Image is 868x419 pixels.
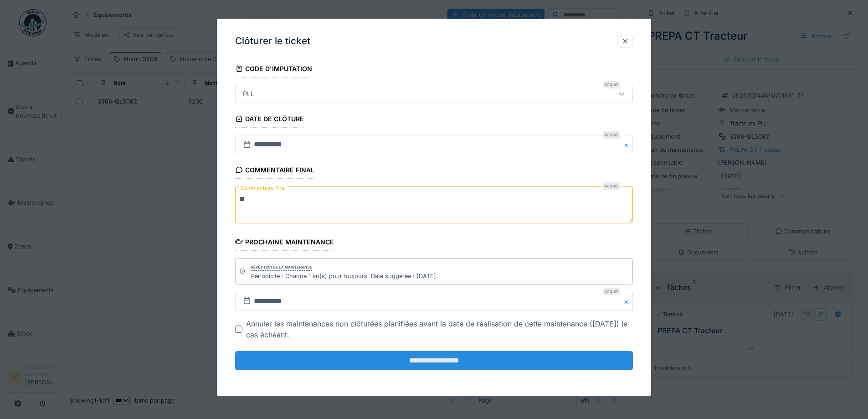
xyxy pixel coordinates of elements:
[251,272,438,280] div: Périodicité : Chaque 1 an(s) pour toujours. Date suggérée : [DATE].
[623,135,633,155] button: Close
[235,164,314,179] div: Commentaire final
[246,318,633,340] div: Annuler les maintenances non clôturées planifiées avant la date de réalisation de cette maintenan...
[235,235,334,251] div: Prochaine maintenance
[239,183,288,194] label: Commentaire final
[251,264,312,271] div: Répétition de la maintenance
[235,62,312,78] div: Code d'imputation
[235,36,310,47] h3: Clôturer le ticket
[603,132,620,139] div: Requis
[239,89,258,99] div: PLL
[603,82,620,89] div: Requis
[603,183,620,190] div: Requis
[235,113,304,128] div: Date de clôture
[623,292,633,311] button: Close
[603,288,620,295] div: Requis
